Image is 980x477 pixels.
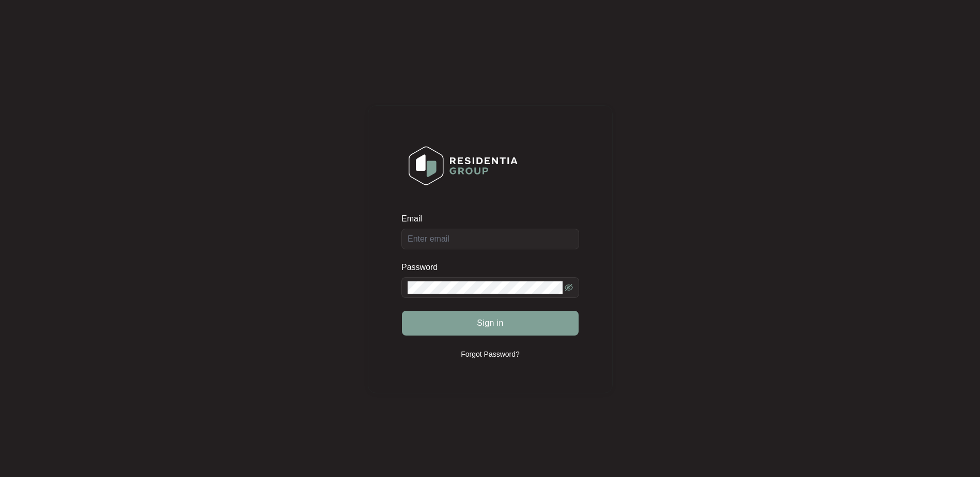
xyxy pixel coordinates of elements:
[408,281,563,294] input: Password
[565,283,573,292] span: eye-invisible
[477,317,504,329] span: Sign in
[401,214,429,224] label: Email
[401,262,445,273] label: Password
[402,311,579,336] button: Sign in
[401,229,579,249] input: Email
[402,139,524,192] img: Login Logo
[461,349,520,359] p: Forgot Password?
